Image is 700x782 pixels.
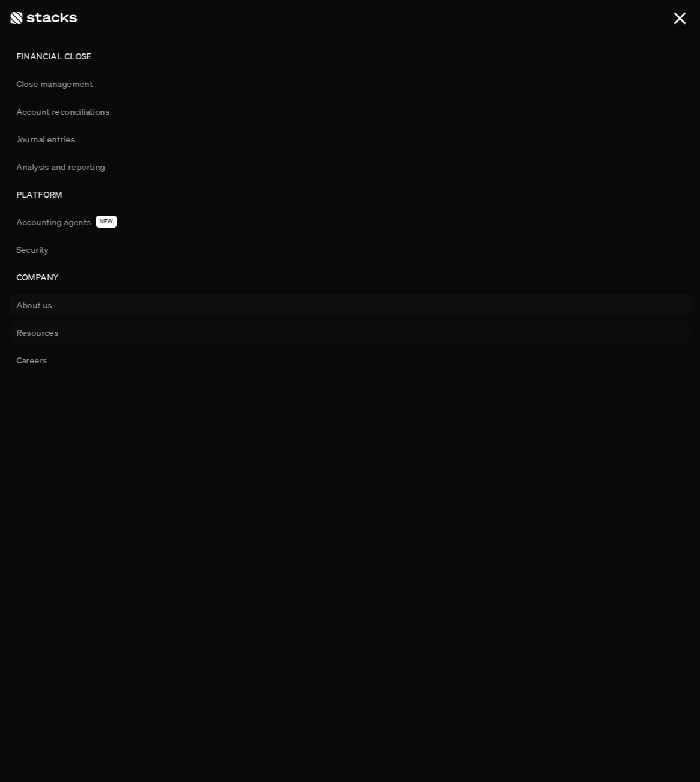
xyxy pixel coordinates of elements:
[16,77,93,90] p: Close management
[9,294,691,315] a: About us
[9,349,691,371] a: Careers
[16,354,47,366] p: Careers
[9,211,691,232] a: Accounting agentsNEW
[16,299,52,311] p: About us
[9,156,691,177] a: Analysis and reporting
[16,50,91,62] p: FINANCIAL CLOSE
[16,160,105,173] p: Analysis and reporting
[9,73,691,94] a: Close management
[99,218,113,225] h2: NEW
[9,100,691,122] a: Account reconciliations
[16,326,59,339] p: Resources
[16,133,75,145] p: Journal entries
[16,105,110,118] p: Account reconciliations
[16,188,62,201] p: PLATFORM
[9,321,691,343] a: Resources
[9,128,691,150] a: Journal entries
[16,243,49,256] p: Security
[16,216,91,228] p: Accounting agents
[16,271,59,283] p: COMPANY
[9,238,691,260] a: Security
